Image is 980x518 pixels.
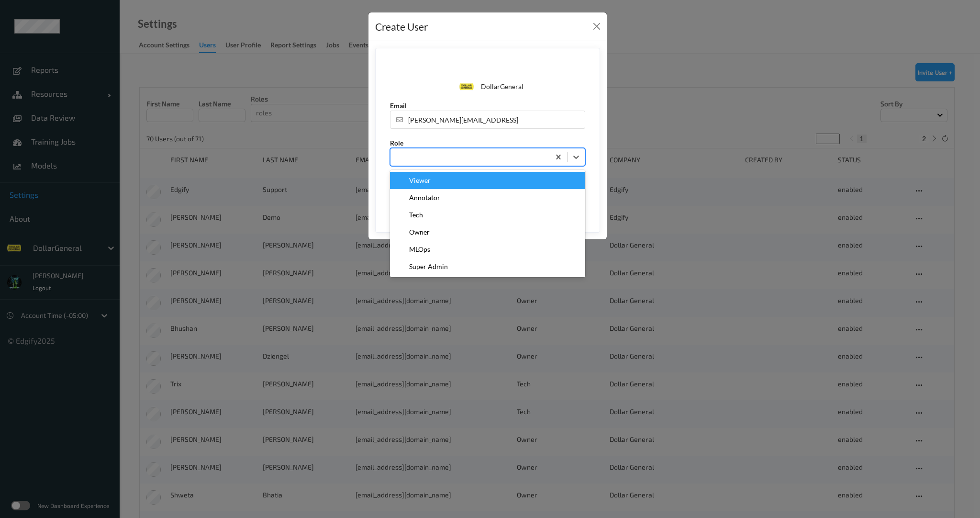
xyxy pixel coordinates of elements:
span: MLOps [409,245,430,254]
span: Owner [409,227,430,237]
div: DollarGeneral [481,82,523,91]
button: Close [590,20,603,33]
span: Super Admin [409,262,448,271]
span: Annotator [409,193,440,203]
div: Create User [375,19,428,34]
span: Viewer [409,176,431,185]
label: Role [390,138,403,148]
span: Tech [409,210,423,220]
label: Email [390,101,407,111]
